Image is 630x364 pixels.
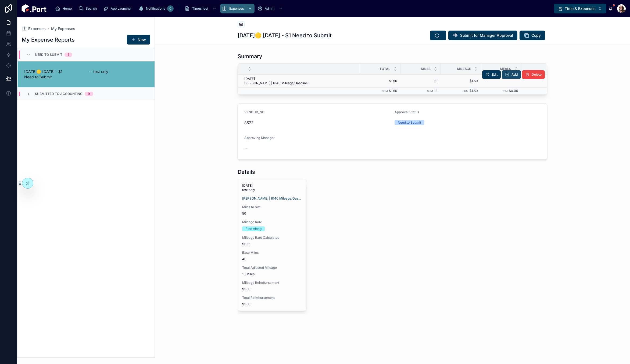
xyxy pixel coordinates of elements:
span: $1.50 [470,89,478,93]
a: [PERSON_NAME] | 6140 Mileage/Gasoline [242,196,302,201]
span: 10 Miles [242,272,302,276]
div: 0 [167,5,174,12]
span: [DATE]🟡 [DATE] - $1 Need to Submit [24,69,83,80]
button: Copy [520,31,545,40]
span: Miles to Site [242,205,302,209]
span: Search [86,6,97,11]
span: Time & Expenses [565,6,596,11]
span: Delete [532,72,542,77]
span: App Launcher [111,6,132,11]
a: Expenses [22,26,46,31]
span: Submitted to Accounting [35,92,83,96]
a: Timesheet [183,4,219,13]
button: Add [502,70,521,79]
span: $1.50 [363,79,397,83]
span: $1.50 [242,302,302,306]
span: -- [244,146,248,151]
span: Expenses [229,6,244,11]
span: Miles [421,67,431,71]
span: Approving Manager [244,136,275,140]
small: Sum [502,90,508,93]
span: VENDOR_NO [244,110,264,114]
div: 9 [88,92,90,96]
span: Total Reimbursement [242,296,302,300]
span: Mileage Rate Calculated [242,236,302,240]
span: -- [484,79,488,83]
button: Edit [482,70,501,79]
span: Timesheet [192,6,208,11]
h1: Summary [238,53,262,60]
span: $1.50 [242,287,302,291]
div: scrollable content [51,3,554,14]
button: New [127,35,150,45]
span: Approval Status [395,110,419,114]
span: Need to Submit [35,53,62,57]
span: Copy [531,33,541,38]
a: Search [77,4,101,13]
h1: Details [238,168,255,176]
a: [DATE]🟡 [DATE] - $1 Need to Submit- test only [18,61,155,87]
img: App logo [22,4,46,13]
span: Expenses [28,26,46,31]
span: Submit for Manager Approval [460,33,513,38]
span: Base Miles [242,251,302,255]
h1: [DATE]🟡 [DATE] - $1 Need to Submit [238,32,332,39]
span: 10 [404,79,438,83]
span: Total [380,67,390,71]
span: 10 [434,89,438,93]
span: - test only [90,69,148,74]
a: Expenses [220,4,255,13]
span: Admin [265,6,274,11]
span: $0.00 [509,89,518,93]
span: 50 [242,211,302,216]
span: [DATE] test only [242,183,302,192]
div: 1 [68,53,69,57]
a: App Launcher [102,4,136,13]
span: $1.50 [389,89,397,93]
span: 40 [242,257,302,261]
span: 8572 [244,120,390,126]
span: Edit [492,72,497,77]
span: Mileage Reimbursement [242,281,302,285]
span: Mileage Rate [242,220,302,224]
span: Meals [500,67,511,71]
a: Home [53,4,76,13]
span: -- [522,79,525,83]
small: Sum [382,90,388,93]
small: Sum [463,90,468,93]
span: $1.50 [444,79,478,83]
button: Submit for Manager Approval [448,31,517,40]
button: Select Button [554,4,606,13]
span: Mileage [457,67,471,71]
button: Delete [522,70,545,79]
span: $0.15 [242,242,302,246]
span: Home [63,6,72,11]
div: Ride Along [245,226,262,231]
a: My Expenses [51,26,75,31]
span: Notifications [146,6,165,11]
span: [DATE] [PERSON_NAME] | 6140 Mileage/Gasoline [244,77,319,85]
a: Admin [256,4,285,13]
div: Need to Submit [398,120,421,125]
h1: My Expense Reports [22,36,75,43]
a: Notifications0 [137,4,175,13]
small: Sum [427,90,433,93]
span: Add [511,72,518,77]
span: Total Adjusted Mileage [242,266,302,270]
